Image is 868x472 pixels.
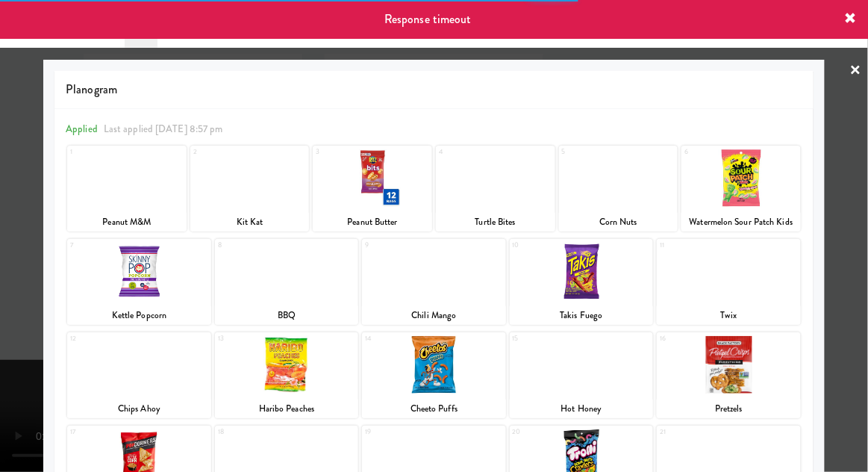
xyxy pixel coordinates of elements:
div: Corn Nuts [561,213,676,232]
div: Kettle Popcorn [67,306,211,325]
div: Peanut Butter [313,213,432,232]
div: Haribo Peaches [217,400,357,418]
div: 6 [684,146,741,158]
div: 1Peanut M&M [67,146,187,232]
div: Twix [659,306,799,325]
div: 20 [513,426,581,438]
div: 12 [70,332,139,345]
div: Watermelon Sour Patch Kids [681,213,801,232]
div: Kettle Popcorn [69,306,209,325]
span: Applied [66,122,98,136]
div: Chips Ahoy [69,400,209,418]
div: 3Peanut Butter [313,146,432,232]
div: Cheeto Puffs [362,400,506,418]
div: Twix [657,306,801,325]
div: 11Twix [657,239,801,325]
div: 14 [365,332,434,345]
span: Planogram [66,78,802,101]
div: Turtle Bites [436,213,555,232]
div: 2Kit Kat [190,146,310,232]
div: Pretzels [657,400,801,418]
div: 3 [316,146,372,158]
div: Peanut M&M [69,213,184,232]
div: Takis Fuego [512,306,652,325]
div: Chili Mango [362,306,506,325]
div: Pretzels [659,400,799,418]
div: 8 [218,239,287,252]
span: Response timeout [384,10,472,28]
div: Chips Ahoy [67,400,211,418]
div: 11 [660,239,728,252]
div: 19 [365,426,434,438]
div: 16Pretzels [657,332,801,418]
div: Cheeto Puffs [364,400,504,418]
div: 7Kettle Popcorn [67,239,211,325]
div: 9Chili Mango [362,239,506,325]
div: Hot Honey [512,400,652,418]
div: 16 [660,332,728,345]
div: 17 [70,426,139,438]
div: 10Takis Fuego [510,239,654,325]
div: 4Turtle Bites [436,146,555,232]
div: 18 [218,426,287,438]
div: 5Corn Nuts [559,146,678,232]
a: × [850,48,862,94]
div: 5 [562,146,619,158]
div: Takis Fuego [510,306,654,325]
div: Haribo Peaches [215,400,359,418]
div: Chili Mango [364,306,504,325]
div: BBQ [215,306,359,325]
div: 6Watermelon Sour Patch Kids [681,146,801,232]
div: 13Haribo Peaches [215,332,359,418]
div: 1 [70,146,127,158]
span: Last applied [DATE] 8:57 pm [104,122,223,136]
div: 12Chips Ahoy [67,332,211,418]
div: 15 [513,332,581,345]
div: 4 [439,146,496,158]
div: 10 [513,239,581,252]
div: 13 [218,332,287,345]
div: 7 [70,239,139,252]
div: 21 [660,426,728,438]
div: Peanut Butter [315,213,430,232]
div: Peanut M&M [67,213,187,232]
div: Corn Nuts [559,213,678,232]
div: 9 [365,239,434,252]
div: Hot Honey [510,400,654,418]
div: Turtle Bites [438,213,553,232]
div: 14Cheeto Puffs [362,332,506,418]
div: Kit Kat [193,213,307,232]
div: 8BBQ [215,239,359,325]
div: 2 [193,146,250,158]
div: BBQ [217,306,357,325]
div: 15Hot Honey [510,332,654,418]
div: Kit Kat [190,213,310,232]
div: Watermelon Sour Patch Kids [684,213,799,232]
